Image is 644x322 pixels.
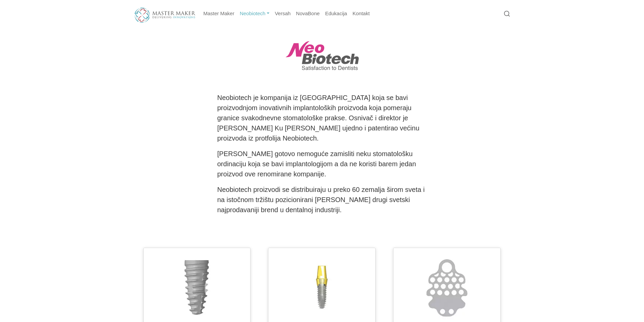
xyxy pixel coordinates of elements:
[272,7,293,20] a: Versah
[350,7,373,20] a: Kontakt
[217,149,427,179] p: [PERSON_NAME] gotovo nemoguće zamisliti neku stomatološku ordinaciju koja se bavi implantologijom...
[237,7,272,20] a: Neobiotech
[217,94,422,142] span: Neobiotech je kompanija iz [GEOGRAPHIC_DATA] koja se bavi proizvodnjom inovativnih implantoloških...
[135,8,195,23] img: Master Maker
[323,7,350,20] a: Edukacija
[201,7,237,20] a: Master Maker
[217,184,427,215] p: Neobiotech proizvodi se distribuiraju u preko 60 zemalja širom sveta i na istočnom tržištu pozici...
[293,7,323,20] a: NovaBone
